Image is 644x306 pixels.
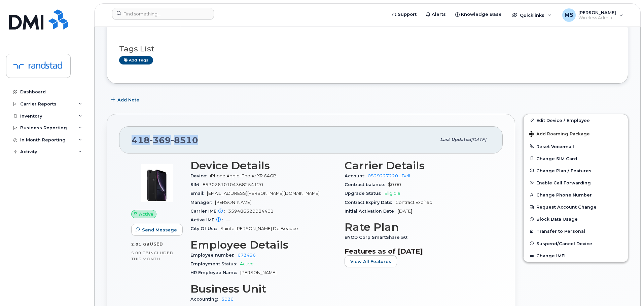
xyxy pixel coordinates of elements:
a: 0529227220 - Bell [368,173,410,178]
a: Edit Device / Employee [524,114,628,126]
a: Add tags [119,56,153,64]
span: iPhone Apple iPhone XR 64GB [210,173,277,178]
span: Email [190,191,207,196]
span: BYOD Corp SmartShare 50 [345,235,411,240]
span: Change Plan / Features [536,168,592,173]
div: Quicklinks [507,8,556,22]
span: Add Roaming Package [529,131,590,138]
h3: Carrier Details [345,160,491,172]
button: Enable Call Forwarding [524,177,628,189]
span: Device [190,173,210,178]
span: 369 [150,135,171,145]
span: Eligible [385,191,400,196]
span: — [226,217,230,222]
span: Contract Expiry Date [345,200,395,205]
span: [EMAIL_ADDRESS][PERSON_NAME][DOMAIN_NAME] [207,191,320,196]
span: 359486320084401 [228,209,274,214]
span: 418 [132,135,198,145]
span: Last updated [440,137,471,142]
button: Transfer to Personal [524,225,628,237]
h3: Features as of [DATE] [345,247,491,255]
span: Add Note [117,97,139,103]
span: Initial Activation Date [345,209,398,214]
span: Employee number [190,253,238,258]
a: 673496 [238,253,256,258]
span: Accounting [190,297,221,302]
span: Quicklinks [520,12,544,18]
a: 5026 [221,297,234,302]
span: [PERSON_NAME] [240,270,277,275]
a: Knowledge Base [451,8,506,21]
button: Add Roaming Package [524,127,628,140]
span: Send Message [142,227,177,233]
button: Change IMEI [524,250,628,262]
span: Knowledge Base [461,11,502,18]
span: Employment Status [190,261,240,266]
span: 8510 [171,135,198,145]
span: Contract balance [345,182,388,187]
span: City Of Use [190,226,220,231]
button: Change Plan / Features [524,165,628,177]
a: Alerts [421,8,451,21]
button: Add Note [107,94,145,106]
input: Find something... [112,8,214,20]
span: HR Employee Name [190,270,240,275]
button: Block Data Usage [524,213,628,225]
span: Contract Expired [395,200,432,205]
button: Request Account Change [524,201,628,213]
img: image20231002-3703462-1qb80zy.jpeg [137,163,177,203]
span: Support [398,11,417,18]
span: [PERSON_NAME] [215,200,251,205]
span: used [150,242,163,247]
a: Support [387,8,421,21]
button: Send Message [131,224,183,236]
span: Account [345,173,368,178]
span: Carrier IMEI [190,209,228,214]
span: SIM [190,182,203,187]
span: Suspend/Cancel Device [536,241,592,246]
button: Change SIM Card [524,152,628,165]
button: View All Features [345,255,397,267]
span: Sainte [PERSON_NAME] De Beauce [220,226,298,231]
h3: Rate Plan [345,221,491,233]
span: MS [565,11,573,19]
span: [DATE] [398,209,412,214]
span: [PERSON_NAME] [578,10,616,15]
button: Change Phone Number [524,189,628,201]
span: Active [139,211,153,217]
span: View All Features [350,258,391,265]
h3: Tags List [119,45,616,53]
span: $0.00 [388,182,401,187]
span: [DATE] [471,137,486,142]
span: Active IMEI [190,217,226,222]
button: Suspend/Cancel Device [524,237,628,250]
span: 2.01 GB [131,242,150,247]
span: Manager [190,200,215,205]
span: Wireless Admin [578,15,616,20]
span: Upgrade Status [345,191,385,196]
span: included this month [131,250,174,261]
span: Active [240,261,254,266]
h3: Business Unit [190,283,336,295]
span: Enable Call Forwarding [536,180,591,185]
h3: Employee Details [190,239,336,251]
span: Alerts [432,11,446,18]
div: Matthew Shuster [558,8,628,22]
span: 89302610104368254120 [203,182,263,187]
span: 5.00 GB [131,251,149,255]
button: Reset Voicemail [524,140,628,152]
h3: Device Details [190,160,336,172]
